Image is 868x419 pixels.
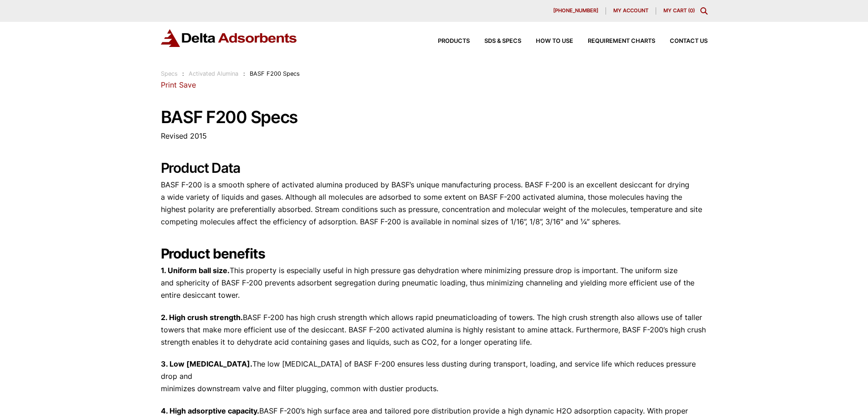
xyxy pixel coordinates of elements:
[161,311,708,349] p: BASF F-200 has high crush strength which allows rapid pneumaticloading of towers. The high crush ...
[250,70,300,77] span: BASF F200 Specs
[613,8,648,13] span: My account
[546,7,606,15] a: [PHONE_NUMBER]
[470,38,521,44] a: SDS & SPECS
[161,80,177,89] a: Print
[655,38,708,44] a: Contact Us
[189,70,238,77] a: Activated Alumina
[161,70,178,77] a: Specs
[161,313,243,322] strong: 2. High crush strength.
[243,70,245,77] span: :
[161,358,708,395] p: The low [MEDICAL_DATA] of BASF F-200 ensures less dusting during transport, loading, and service ...
[161,179,708,228] p: BASF F-200 is a smooth sphere of activated alumina produced by BASF’s unique manufacturing proces...
[161,264,708,302] p: This property is especially useful in high pressure gas dehydration where minimizing pressure dro...
[553,8,598,13] span: [PHONE_NUMBER]
[179,80,196,89] a: Save
[700,7,708,15] div: Toggle Modal Content
[670,38,708,44] span: Contact Us
[606,7,656,15] a: My account
[182,70,184,77] span: :
[573,38,655,44] a: Requirement Charts
[423,38,470,44] a: Products
[161,108,708,127] h1: BASF F200 Specs
[161,29,298,47] img: Delta Adsorbents
[161,245,265,262] strong: Product benefits
[161,160,708,176] h2: Product Data
[161,266,230,275] strong: 1. Uniform ball size.
[690,7,693,14] span: 0
[161,406,259,415] strong: 4. High adsorptive capacity.
[161,130,708,142] p: Revised 2015
[588,38,655,44] span: Requirement Charts
[438,38,470,44] span: Products
[663,7,695,14] a: My Cart (0)
[521,38,573,44] a: How to Use
[536,38,573,44] span: How to Use
[161,359,252,368] strong: 3. Low [MEDICAL_DATA].
[484,38,521,44] span: SDS & SPECS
